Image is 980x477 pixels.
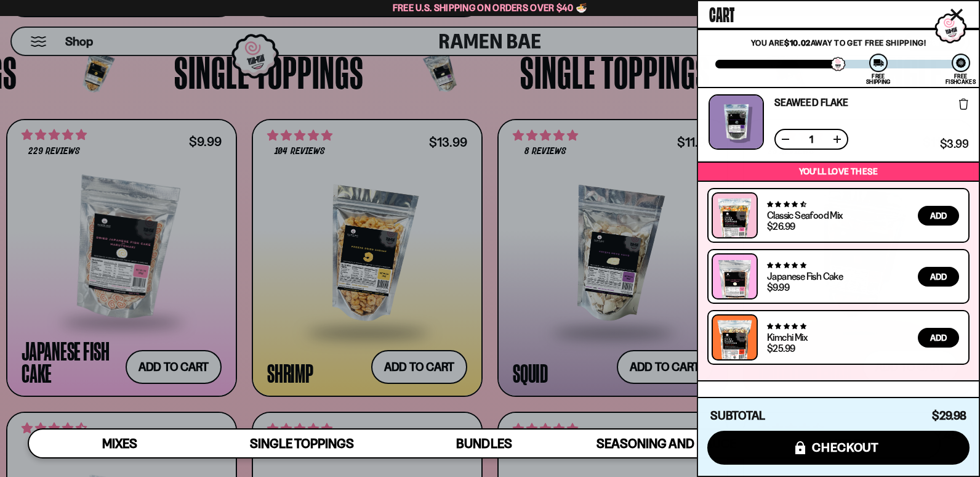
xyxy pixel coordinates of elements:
[930,272,947,281] span: Add
[930,211,947,220] span: Add
[767,322,806,330] span: 4.76 stars
[947,6,966,24] button: Close cart
[767,270,843,282] a: Japanese Fish Cake
[767,282,789,292] div: $9.99
[940,139,968,150] span: $3.99
[767,261,806,269] span: 4.76 stars
[456,436,512,451] span: Bundles
[767,331,807,343] a: Kimchi Mix
[812,441,879,454] span: checkout
[767,343,795,353] div: $25.99
[102,436,137,451] span: Mixes
[701,166,976,177] p: You’ll love these
[932,409,966,423] span: $29.98
[575,430,757,457] a: Seasoning and Sauce
[767,200,806,208] span: 4.68 stars
[710,410,765,422] h4: Subtotal
[767,221,795,231] div: $26.99
[946,73,976,84] div: Free Fishcakes
[707,431,970,465] button: checkout
[918,267,959,287] button: Add
[918,206,959,226] button: Add
[715,38,962,47] p: You are away to get Free Shipping!
[393,430,576,457] a: Bundles
[211,430,393,457] a: Single Toppings
[596,436,736,451] span: Seasoning and Sauce
[930,333,947,342] span: Add
[393,2,588,14] span: Free U.S. Shipping on Orders over $40 🍜
[801,134,821,144] span: 1
[250,436,354,451] span: Single Toppings
[29,430,211,457] a: Mixes
[709,1,734,25] span: Cart
[774,97,848,107] a: Seaweed Flake
[918,328,959,348] button: Add
[767,209,843,221] a: Classic Seafood Mix
[784,38,811,47] strong: $10.02
[866,73,890,84] div: Free Shipping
